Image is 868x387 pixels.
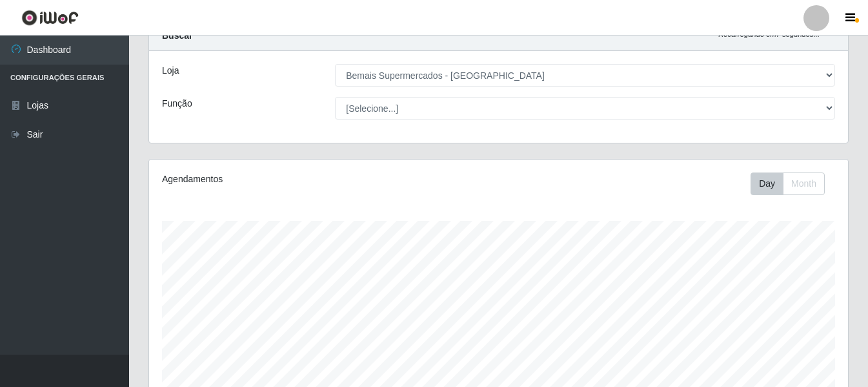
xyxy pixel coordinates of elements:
label: Função [162,97,192,110]
div: Toolbar with button groups [751,173,835,195]
div: First group [751,173,825,195]
img: CoreUI Logo [21,10,79,26]
strong: Buscar [162,30,192,41]
label: Loja [162,64,179,78]
button: Month [783,173,825,195]
button: Day [751,173,783,195]
div: Agendamentos [162,173,431,186]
